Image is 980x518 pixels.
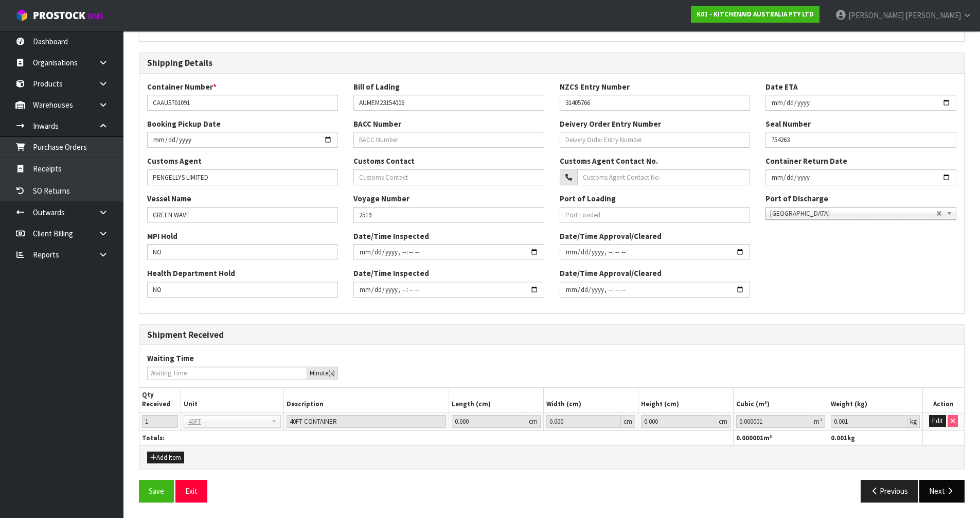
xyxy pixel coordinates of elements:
[353,282,544,298] input: Date/Time Inspected
[353,95,544,111] input: Bill of Lading
[621,415,635,428] div: cm
[147,231,177,241] label: MPI Hold
[353,156,415,166] label: Customs Contact
[905,10,961,20] span: [PERSON_NAME]
[765,132,956,148] input: Seal Number
[147,330,956,340] h3: Shipment Received
[147,95,338,111] input: Container Number
[139,480,174,502] button: Save
[560,268,662,279] label: Date/Time Approval/Cleared
[147,452,184,464] button: Add Item
[765,118,811,129] label: Seal Number
[638,388,733,412] th: Height (cm)
[147,118,221,129] label: Booking Pickup Date
[147,268,235,279] label: Health Department Hold
[526,415,541,428] div: cm
[828,388,922,412] th: Weight (kg)
[15,9,28,22] img: cube-alt.png
[139,388,181,412] th: Qty Received
[765,81,798,92] label: Date ETA
[147,169,338,185] input: Customs Agent
[147,353,194,364] label: Waiting Time
[929,415,946,427] button: Edit
[831,415,907,428] input: Weight
[543,388,638,412] th: Width (cm)
[765,169,956,185] input: Container Return Date
[770,208,936,220] span: [GEOGRAPHIC_DATA]
[546,415,621,428] input: Width
[811,415,825,428] div: m³
[828,430,922,445] th: kg
[188,416,267,428] span: 40FT
[560,156,658,166] label: Customs Agent Contact No.
[861,480,918,502] button: Previous
[765,193,828,204] label: Port of Discharge
[139,430,733,445] th: Totals:
[307,367,338,379] div: Minute(s)
[560,282,751,298] input: Date/Time Inspected
[919,480,965,502] button: Next
[848,10,904,20] span: [PERSON_NAME]
[147,244,338,260] input: MPI Hold
[33,9,85,22] span: ProStock
[733,388,828,412] th: Cubic (m³)
[287,415,446,428] input: Description
[560,118,661,129] label: Deivery Order Entry Number
[449,388,543,412] th: Length (cm)
[147,207,338,223] input: Vessel Name
[353,207,544,223] input: Voyage Number
[353,193,409,204] label: Voyage Number
[560,95,751,111] input: Entry Number
[147,58,956,68] h3: Shipping Details
[353,268,429,279] label: Date/Time Inspected
[147,282,338,298] input: Health Department Hold
[284,388,449,412] th: Description
[175,480,207,502] button: Exit
[147,156,202,166] label: Customs Agent
[697,10,814,19] strong: K01 - KITCHENAID AUSTRALIA PTY LTD
[142,415,178,428] input: Qty Received
[560,231,662,241] label: Date/Time Approval/Cleared
[353,169,544,185] input: Customs Contact
[691,6,819,23] a: K01 - KITCHENAID AUSTRALIA PTY LTD
[181,388,283,412] th: Unit
[560,244,751,260] input: Date/Time Inspected
[147,367,307,379] input: Waiting Time
[765,156,847,166] label: Container Return Date
[716,415,730,428] div: cm
[736,434,763,442] span: 0.000001
[353,231,429,241] label: Date/Time Inspected
[560,193,616,204] label: Port of Loading
[831,434,847,442] span: 0.001
[147,193,191,204] label: Vessel Name
[907,415,920,428] div: kg
[641,415,716,428] input: Height
[577,169,751,185] input: Customs Agent Contact No.
[560,81,630,92] label: NZCS Entry Number
[147,132,338,148] input: Cont. Bookin Date
[353,132,544,148] input: BACC Number
[736,415,811,428] input: Cubic
[560,207,751,223] input: Port Loaded
[353,118,401,129] label: BACC Number
[923,388,964,412] th: Action
[87,11,103,21] small: WMS
[733,430,828,445] th: m³
[560,132,751,148] input: Deivery Order Entry Number
[147,81,217,92] label: Container Number
[452,415,526,428] input: Length
[353,81,400,92] label: Bill of Lading
[353,244,544,260] input: Date/Time Inspected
